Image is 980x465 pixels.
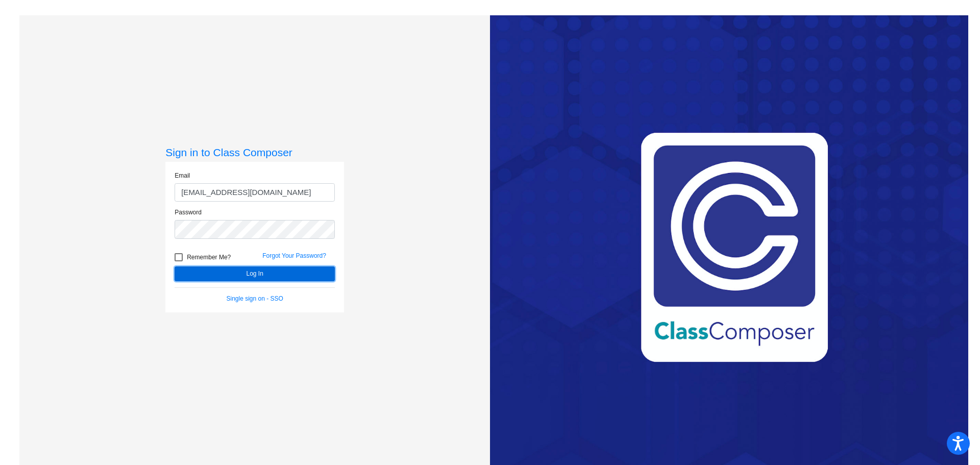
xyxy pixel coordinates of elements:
[262,252,326,259] a: Forgot Your Password?
[187,251,231,263] span: Remember Me?
[175,171,190,180] label: Email
[175,208,202,217] label: Password
[175,266,335,281] button: Log In
[165,146,344,159] h3: Sign in to Class Composer
[227,295,283,302] a: Single sign on - SSO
